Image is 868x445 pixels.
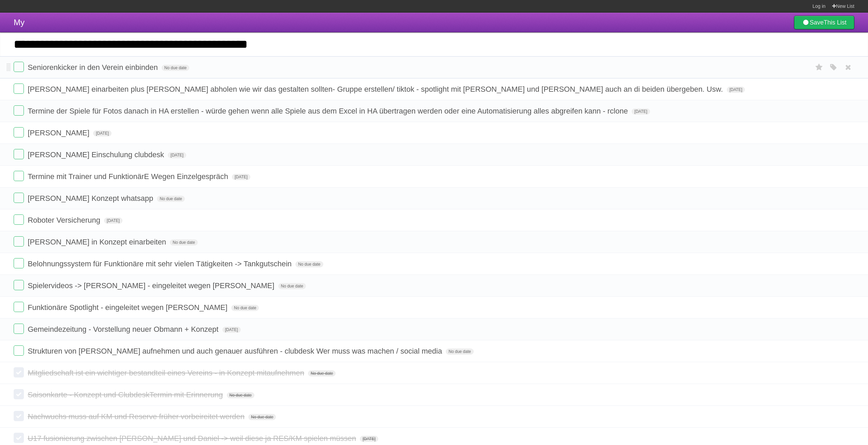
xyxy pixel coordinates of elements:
[14,411,24,421] label: Done
[28,303,229,312] span: Funktionäre Spotlight - eingeleitet wegen [PERSON_NAME]
[28,238,168,246] span: [PERSON_NAME] in Konzept einarbeiten
[14,302,24,312] label: Done
[157,196,185,202] span: No due date
[28,259,293,268] span: Belohnungssystem für Funktionäre mit sehr vielen Tätigkeiten -> Tankgutschein
[28,63,160,72] span: Seniorenkicker in den Verein einbinden
[360,436,378,442] span: [DATE]
[28,172,230,181] span: Termine mit Trainer und FunktionärE Wegen Einzelgespräch
[104,218,122,224] span: [DATE]
[14,84,24,94] label: Done
[93,130,112,136] span: [DATE]
[28,129,91,137] span: [PERSON_NAME]
[248,414,276,420] span: No due date
[168,152,186,158] span: [DATE]
[446,348,473,355] span: No due date
[632,108,650,115] span: [DATE]
[14,324,24,334] label: Done
[14,127,24,137] label: Done
[28,194,155,203] span: [PERSON_NAME] Konzept whatsapp
[727,87,745,93] span: [DATE]
[222,327,241,333] span: [DATE]
[28,216,102,224] span: Roboter Versicherung
[227,392,254,398] span: No due date
[28,412,246,421] span: Nachwuchs muss auf KM und Reserve früher vorbeireitet werden
[14,236,24,247] label: Done
[14,171,24,181] label: Done
[824,19,847,26] b: This List
[308,370,336,376] span: No due date
[28,369,306,377] span: Mitgliedschaft ist ein wichtiger bestandteil eines Vereins - in Konzept mitaufnehmen
[14,62,24,72] label: Done
[14,367,24,377] label: Done
[28,150,166,159] span: [PERSON_NAME] Einschulung clubdesk
[295,261,323,267] span: No due date
[14,345,24,356] label: Done
[14,149,24,159] label: Done
[14,193,24,203] label: Done
[231,305,259,311] span: No due date
[813,62,826,73] label: Star task
[28,347,444,355] span: Strukturen von [PERSON_NAME] aufnehmen und auch genauer ausführen - clubdesk Wer muss was machen ...
[28,390,224,399] span: Saisonkarte - Konzept und ClubdeskTermin mit Erinnerung
[14,214,24,225] label: Done
[162,65,189,71] span: No due date
[28,107,630,115] span: Termine der Spiele für Fotos danach in HA erstellen - würde gehen wenn alle Spiele aus dem Excel ...
[14,280,24,290] label: Done
[14,389,24,399] label: Done
[794,16,854,29] a: SaveThis List
[232,174,250,180] span: [DATE]
[14,18,25,27] span: My
[14,258,24,268] label: Done
[14,105,24,116] label: Done
[278,283,306,289] span: No due date
[28,434,358,443] span: U17 fusionierung zwischen [PERSON_NAME] und Daniel -> weil diese ja RES/KM spielen müssen
[28,325,220,333] span: Gemeindezeitung - Vorstellung neuer Obmann + Konzept
[28,281,276,290] span: Spielervideos -> [PERSON_NAME] - eingeleitet wegen [PERSON_NAME]
[170,239,197,246] span: No due date
[28,85,724,93] span: [PERSON_NAME] einarbeiten plus [PERSON_NAME] abholen wie wir das gestalten sollten- Gruppe erstel...
[14,433,24,443] label: Done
